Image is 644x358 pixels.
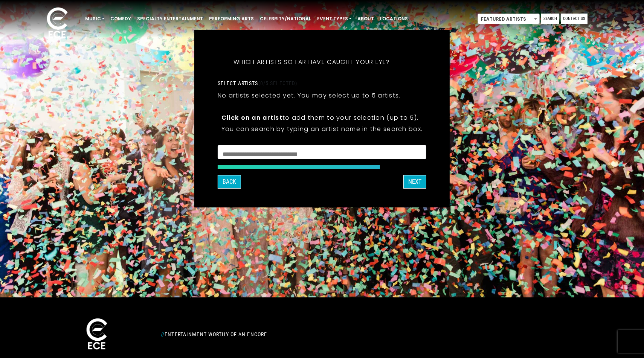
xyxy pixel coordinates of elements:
strong: Click on an artist [221,113,282,122]
a: Event Types [314,12,354,25]
span: Featured Artists [478,14,539,24]
img: ece_new_logo_whitev2-1.png [38,5,76,42]
p: No artists selected yet. You may select up to 5 artists. [218,91,401,100]
a: Comedy [107,12,134,25]
button: Back [218,175,241,189]
a: About [354,12,377,25]
a: Search [541,14,559,24]
a: Celebrity/National [257,12,314,25]
a: Contact Us [561,14,588,24]
span: Featured Artists [478,14,540,24]
span: // [161,331,165,337]
div: Entertainment Worthy of an Encore [156,328,405,340]
a: Specialty Entertainment [134,12,206,25]
button: Next [403,175,426,189]
h5: Which artists so far have caught your eye? [218,49,406,76]
span: (0/5 selected) [258,80,298,86]
img: ece_new_logo_whitev2-1.png [78,316,116,353]
a: Music [82,12,107,25]
label: Select artists [218,80,297,87]
a: Locations [377,12,411,25]
p: You can search by typing an artist name in the search box. [221,124,423,134]
textarea: Search [223,150,421,157]
p: to add them to your selection (up to 5). [221,113,423,122]
a: Performing Arts [206,12,257,25]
